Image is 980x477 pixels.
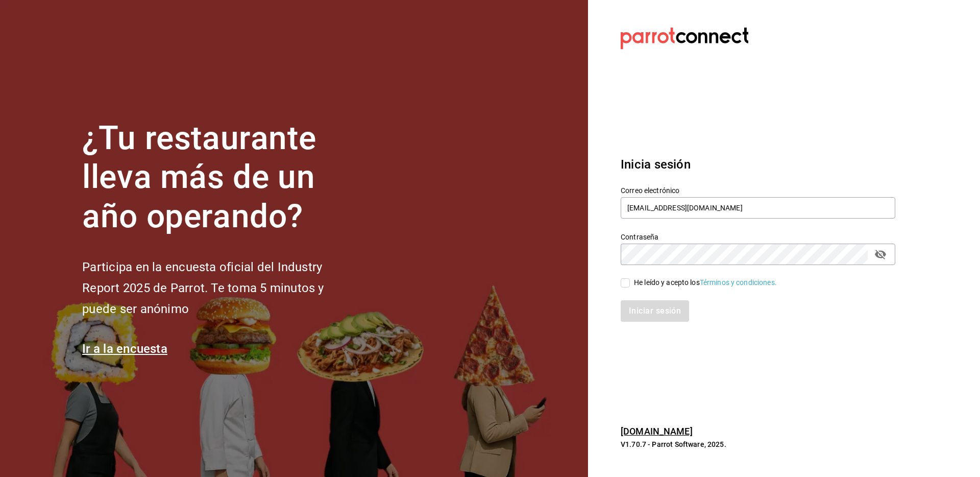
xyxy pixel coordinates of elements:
[621,439,895,449] p: V1.70.7 - Parrot Software, 2025.
[82,342,167,356] a: Ir a la encuesta
[82,119,358,236] h1: ¿Tu restaurante lleva más de un año operando?
[634,277,777,288] div: He leído y acepto los
[82,257,358,319] h2: Participa en la encuesta oficial del Industry Report 2025 de Parrot. Te toma 5 minutos y puede se...
[621,186,895,194] label: Correo electrónico
[700,278,777,287] a: Términos y condiciones.
[872,246,889,263] button: passwordField
[621,426,693,437] a: [DOMAIN_NAME]
[621,197,895,219] input: Ingresa tu correo electrónico
[621,155,895,174] h3: Inicia sesión
[621,233,895,240] label: Contraseña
